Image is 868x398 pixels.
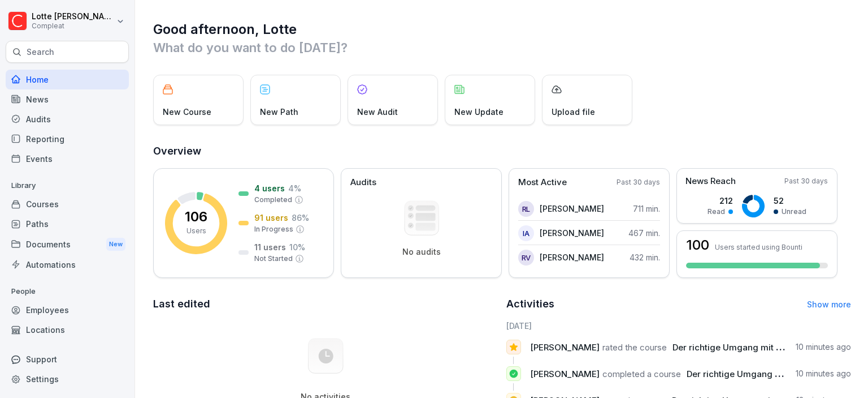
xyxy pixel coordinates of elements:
p: Compleat [32,22,114,30]
p: In Progress [254,224,293,234]
h1: Good afternoon, Lotte [153,20,851,38]
p: 4 users [254,182,285,194]
p: [PERSON_NAME] [540,251,604,263]
a: Show more [807,299,851,309]
p: Not Started [254,254,293,264]
a: Reporting [6,129,129,149]
p: 106 [185,210,207,224]
div: New [106,238,125,251]
p: New Course [163,106,211,118]
h6: [DATE] [506,320,852,332]
a: Locations [6,320,129,340]
p: New Path [260,106,298,118]
p: 10 % [289,241,305,253]
p: No audits [402,247,441,257]
p: People [6,283,129,301]
p: Past 30 days [617,177,660,187]
p: Users started using Bounti [715,243,802,251]
span: rated the course [602,342,667,353]
p: Unread [782,207,806,217]
div: Support [6,349,129,369]
p: Lotte [PERSON_NAME] [32,12,114,22]
a: Audits [6,109,129,129]
p: 86 % [292,212,309,224]
span: completed a course [602,369,681,379]
p: [PERSON_NAME] [540,203,604,215]
p: New Audit [357,106,398,118]
a: News [6,89,129,109]
span: Der richtige Umgang mit dem Bon [672,342,813,353]
p: 11 users [254,241,286,253]
h3: 100 [686,238,709,252]
p: 711 min. [633,203,660,215]
p: Search [27,46,54,58]
p: 432 min. [630,251,660,263]
p: 467 min. [628,227,660,239]
p: New Update [454,106,504,118]
div: Documents [6,234,129,255]
p: Completed [254,195,292,205]
a: Home [6,70,129,89]
a: DocumentsNew [6,234,129,255]
p: Library [6,177,129,195]
a: Employees [6,300,129,320]
div: IA [518,225,534,241]
a: Events [6,149,129,169]
a: Courses [6,194,129,214]
p: News Reach [685,175,736,188]
a: Automations [6,255,129,275]
a: Settings [6,369,129,389]
p: 10 minutes ago [796,341,851,353]
span: Der richtige Umgang mit dem Bon [687,369,827,379]
h2: Last edited [153,296,498,312]
p: Upload file [552,106,595,118]
p: Past 30 days [784,176,828,186]
p: 91 users [254,212,288,224]
p: What do you want to do [DATE]? [153,38,851,57]
p: 10 minutes ago [796,368,851,379]
p: [PERSON_NAME] [540,227,604,239]
p: Read [708,207,725,217]
span: [PERSON_NAME] [530,342,600,353]
p: 52 [774,195,806,207]
p: Most Active [518,176,567,189]
p: 4 % [288,182,301,194]
a: Paths [6,214,129,234]
p: 212 [708,195,733,207]
div: RL [518,201,534,217]
span: [PERSON_NAME] [530,369,600,379]
h2: Activities [506,296,554,312]
h2: Overview [153,143,851,159]
p: Users [186,226,206,236]
p: Audits [350,176,376,189]
div: RV [518,250,534,266]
